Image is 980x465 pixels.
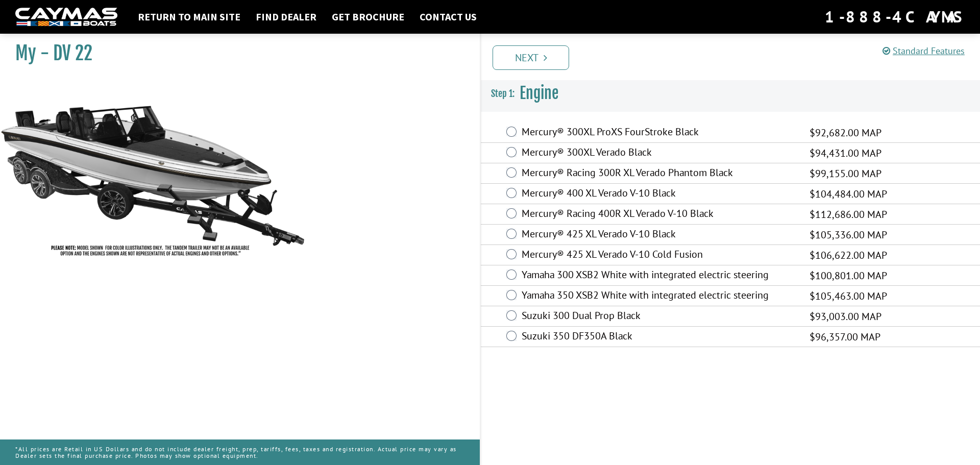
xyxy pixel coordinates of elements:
a: Find Dealer [251,10,322,23]
span: $112,686.00 MAP [810,207,887,222]
a: Next [493,45,569,70]
div: 1-888-4CAYMAS [825,6,965,28]
span: $105,336.00 MAP [810,227,887,242]
label: Mercury® 300XL Verado Black [522,146,797,161]
img: white-logo-c9c8dbefe5ff5ceceb0f0178aa75bf4bb51f6bca0971e226c86eb53dfe498488.png [15,8,117,27]
label: Suzuki 350 DF350A Black [522,330,797,345]
a: Return to main site [133,10,246,23]
span: $105,463.00 MAP [810,288,887,304]
span: $99,155.00 MAP [810,166,881,181]
p: *All prices are Retail in US Dollars and do not include dealer freight, prep, tariffs, fees, taxe... [15,440,464,464]
span: $104,484.00 MAP [810,186,887,202]
ul: Pagination [490,44,980,70]
a: Standard Features [883,45,965,57]
label: Yamaha 300 XSB2 White with integrated electric steering [522,268,797,283]
span: $106,622.00 MAP [810,248,887,263]
label: Mercury® 425 XL Verado V-10 Cold Fusion [522,248,797,263]
h3: Engine [481,75,980,112]
label: Suzuki 300 Dual Prop Black [522,309,797,324]
span: $94,431.00 MAP [810,145,881,161]
label: Mercury® 400 XL Verado V-10 Black [522,187,797,202]
a: Contact Us [414,10,482,23]
span: $100,801.00 MAP [810,268,887,283]
label: Mercury® Racing 400R XL Verado V-10 Black [522,207,797,222]
a: Get Brochure [327,10,409,23]
span: $92,682.00 MAP [810,125,881,140]
label: Yamaha 350 XSB2 White with integrated electric steering [522,289,797,304]
h1: My - DV 22 [15,42,454,65]
label: Mercury® Racing 300R XL Verado Phantom Black [522,166,797,181]
label: Mercury® 425 XL Verado V-10 Black [522,228,797,242]
span: $93,003.00 MAP [810,309,881,324]
label: Mercury® 300XL ProXS FourStroke Black [522,126,797,140]
span: $96,357.00 MAP [810,329,880,345]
